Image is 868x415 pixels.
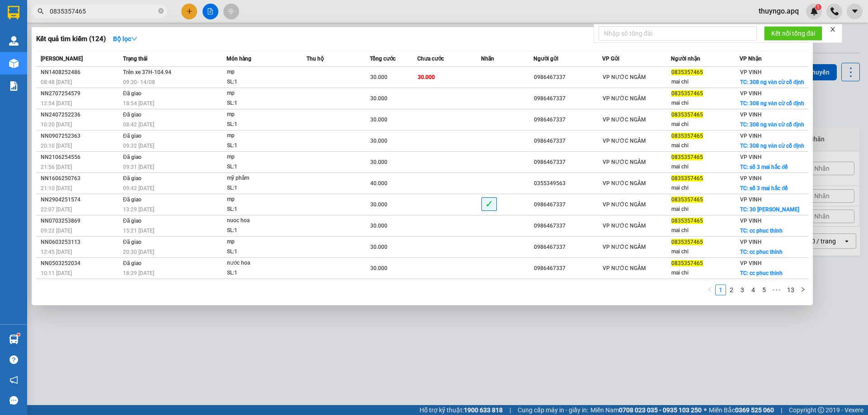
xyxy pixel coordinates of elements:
[740,218,762,224] span: VP VINH
[740,249,783,255] span: TC: cc phuc thinh
[370,180,387,187] span: 40.000
[123,206,154,213] span: 13:29 [DATE]
[41,153,120,162] div: NN2106254556
[123,100,154,107] span: 18:54 [DATE]
[603,180,646,187] span: VP NƯỚC NGẦM
[740,133,762,139] span: VP VINH
[123,69,171,75] span: Trên xe 37H-104.94
[227,89,295,98] div: mp
[671,196,703,203] span: 0835357465
[41,206,72,213] span: 22:07 [DATE]
[726,285,736,295] a: 2
[603,244,646,250] span: VP NƯỚC NGẦM
[227,131,295,141] div: mp
[726,284,737,295] li: 2
[533,56,558,62] span: Người gửi
[9,335,19,344] img: warehouse-icon
[131,36,137,42] span: down
[481,56,494,62] span: Nhãn
[671,175,703,182] span: 0835357465
[671,260,703,266] span: 0835357465
[671,98,739,108] div: mai chi
[123,239,142,245] span: Đã giao
[41,195,120,205] div: NN2904251574
[771,28,815,38] span: Kết nối tổng đài
[748,285,758,295] a: 4
[671,112,703,118] span: 0835357465
[227,110,295,120] div: mp
[41,100,72,107] span: 12:54 [DATE]
[704,284,715,295] button: left
[123,270,154,276] span: 18:29 [DATE]
[534,179,602,188] div: 0355349563
[740,164,788,170] span: TC: số 3 mai hắc đế
[830,26,836,33] span: close
[603,74,646,80] span: VP NƯỚC NGẦM
[534,136,602,146] div: 0986467337
[41,68,120,77] div: NN1408252486
[36,34,106,44] h3: Kết quả tìm kiếm ( 124 )
[9,36,19,46] img: warehouse-icon
[370,95,387,102] span: 30.000
[418,74,435,80] span: 30.000
[41,259,120,268] div: NN0503252034
[50,6,156,16] input: Tìm tên, số ĐT hoặc mã đơn
[671,154,703,160] span: 0835357465
[603,138,646,144] span: VP NƯỚC NGẦM
[41,216,120,226] div: NN0703253869
[370,74,387,80] span: 30.000
[41,56,83,62] span: [PERSON_NAME]
[227,258,295,268] div: nước hoa
[123,79,155,85] span: 09:30 - 14/08
[740,154,762,160] span: VP VINH
[671,162,739,172] div: mai chi
[740,260,762,266] span: VP VINH
[797,284,808,295] button: right
[603,159,646,165] span: VP NƯỚC NGẦM
[737,284,748,295] li: 3
[123,218,142,224] span: Đã giao
[38,8,44,14] span: search
[158,7,164,16] span: close-circle
[534,221,602,231] div: 0986467337
[41,143,72,149] span: 20:10 [DATE]
[123,228,154,234] span: 15:21 [DATE]
[123,56,147,62] span: Trạng thái
[41,164,72,170] span: 21:56 [DATE]
[603,201,646,208] span: VP NƯỚC NGẦM
[227,152,295,162] div: mp
[9,376,18,384] span: notification
[123,143,154,149] span: 09:32 [DATE]
[737,285,747,295] a: 3
[740,69,762,75] span: VP VINH
[671,218,703,224] span: 0835357465
[41,79,72,85] span: 08:48 [DATE]
[759,285,769,295] a: 5
[671,226,739,235] div: mai chi
[603,117,646,123] span: VP NƯỚC NGẦM
[123,260,142,266] span: Đã giao
[602,56,619,62] span: VP Gửi
[17,333,20,336] sup: 1
[9,355,18,364] span: question-circle
[759,284,769,295] li: 5
[123,196,142,203] span: Đã giao
[9,81,19,91] img: solution-icon
[9,396,18,405] span: message
[671,69,703,75] span: 0835357465
[740,112,762,118] span: VP VINH
[800,287,806,292] span: right
[307,56,324,62] span: Thu hộ
[41,110,120,120] div: NN2407252236
[123,90,142,97] span: Đã giao
[106,32,145,46] button: Bộ lọcdown
[123,175,142,182] span: Đã giao
[740,270,783,276] span: TC: cc phuc thinh
[41,270,72,276] span: 10:11 [DATE]
[8,6,19,19] img: logo-vxr
[671,205,739,214] div: mai chi
[123,112,142,118] span: Đã giao
[671,133,703,139] span: 0835357465
[227,205,295,214] div: SL: 1
[227,237,295,247] div: mp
